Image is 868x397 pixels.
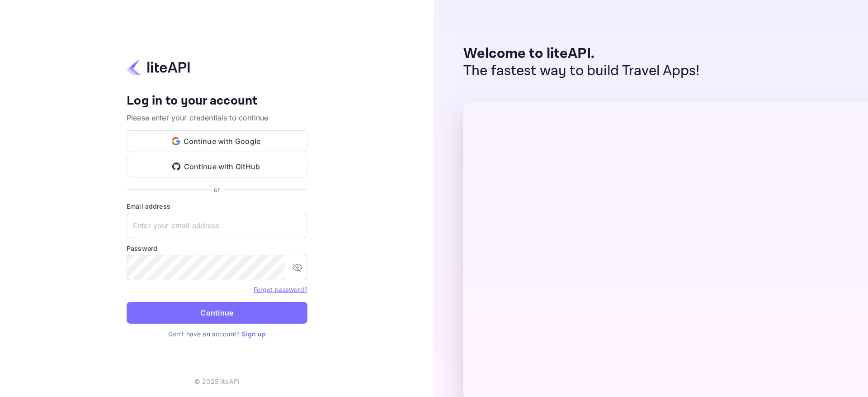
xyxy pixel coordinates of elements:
a: Sign up [241,330,266,338]
img: liteapi [127,58,190,76]
p: © 2025 liteAPI [194,377,240,386]
a: Forget password? [254,286,307,293]
button: toggle password visibility [288,258,307,277]
p: Welcome to liteAPI. [463,45,700,62]
p: Don't have an account? [127,329,307,339]
button: Continue with Google [127,130,307,152]
p: or [214,185,220,194]
a: Forget password? [254,285,307,294]
input: Enter your email address [127,213,307,238]
h4: Log in to your account [127,93,307,109]
button: Continue with GitHub [127,156,307,177]
label: Password [127,244,307,253]
button: Continue [127,302,307,324]
p: Please enter your credentials to continue [127,112,307,123]
p: The fastest way to build Travel Apps! [463,62,700,80]
label: Email address [127,201,307,211]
